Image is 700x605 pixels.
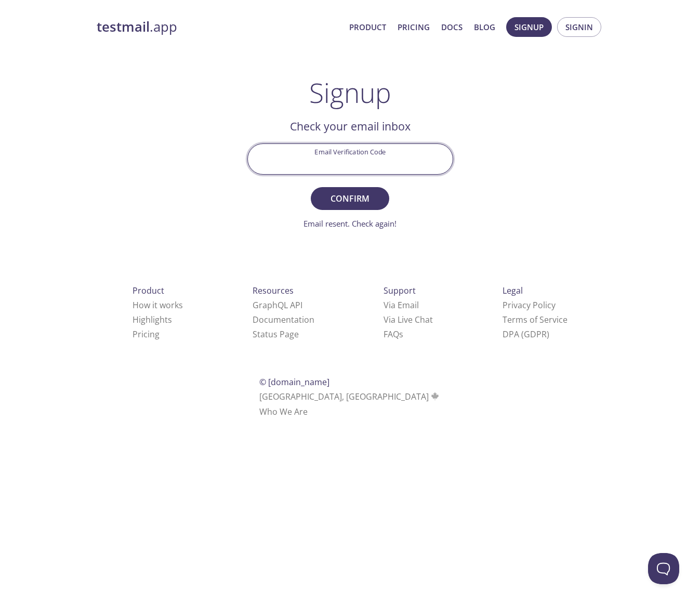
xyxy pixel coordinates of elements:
span: © [DOMAIN_NAME] [259,376,329,388]
a: DPA (GDPR) [503,328,549,340]
a: Who We Are [259,406,308,417]
a: Docs [441,20,463,34]
a: Terms of Service [503,314,567,325]
a: Pricing [398,20,430,34]
a: Status Page [253,328,299,340]
a: testmail.app [97,18,341,36]
span: Confirm [322,191,377,206]
a: Privacy Policy [503,299,556,311]
a: Pricing [133,328,160,340]
span: Signup [514,20,544,34]
h1: Signup [309,77,391,108]
strong: testmail [97,18,150,36]
a: Blog [474,20,495,34]
a: Via Email [384,299,419,311]
a: Email resent. Check again! [303,218,397,229]
span: Signin [565,20,593,34]
button: Confirm [311,187,389,210]
h2: Check your email inbox [247,117,453,135]
a: Product [349,20,386,34]
a: FAQ [384,328,403,340]
a: Highlights [133,314,172,325]
span: Legal [503,285,523,296]
button: Signup [506,17,552,37]
a: How it works [133,299,183,311]
a: Documentation [253,314,314,325]
iframe: Help Scout Beacon - Open [648,553,679,584]
span: Product [133,285,164,296]
a: Via Live Chat [384,314,433,325]
a: GraphQL API [253,299,302,311]
span: s [399,328,403,340]
span: Support [384,285,416,296]
button: Signin [557,17,601,37]
span: Resources [253,285,294,296]
span: [GEOGRAPHIC_DATA], [GEOGRAPHIC_DATA] [259,391,441,402]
